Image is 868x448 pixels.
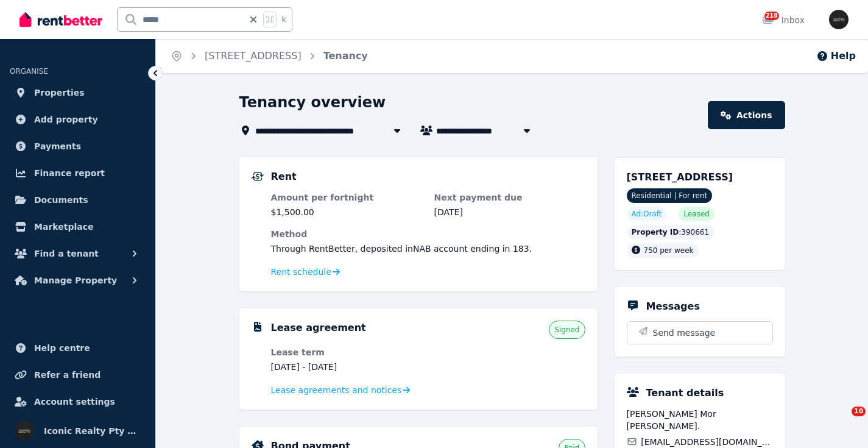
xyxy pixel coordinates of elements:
[10,268,146,293] button: Manage Property
[627,225,715,240] div: : 390661
[10,80,146,105] a: Properties
[827,407,856,436] iframe: Intercom live chat
[271,228,585,240] dt: Method
[10,107,146,132] a: Add property
[156,39,383,73] nav: Breadcrumb
[271,384,411,396] a: Lease agreements and notices
[205,50,302,62] a: [STREET_ADDRESS]
[653,327,716,339] span: Send message
[646,299,700,314] h5: Messages
[34,85,85,100] span: Properties
[252,172,264,181] img: Rental Payments
[34,341,90,355] span: Help centre
[852,407,866,416] span: 10
[271,266,340,278] a: Rent schedule
[10,67,48,76] span: ORGANISE
[271,321,366,335] h5: Lease agreement
[34,368,101,382] span: Refer a friend
[627,188,713,203] span: Residential | For rent
[281,15,286,24] span: k
[44,424,141,438] span: Iconic Realty Pty Ltd
[10,389,146,414] a: Account settings
[10,363,146,387] a: Refer a friend
[627,171,733,183] span: [STREET_ADDRESS]
[434,206,585,218] dd: [DATE]
[34,139,81,154] span: Payments
[34,394,115,409] span: Account settings
[271,346,422,358] dt: Lease term
[764,12,779,20] span: 218
[816,49,856,63] button: Help
[632,209,662,219] span: Ad: Draft
[271,384,402,396] span: Lease agreements and notices
[239,93,386,112] h1: Tenancy overview
[34,219,93,234] span: Marketplace
[632,227,679,237] span: Property ID
[271,191,422,204] dt: Amount per fortnight
[829,10,849,29] img: Iconic Realty Pty Ltd
[34,166,105,180] span: Finance report
[10,241,146,266] button: Find a tenant
[627,322,772,344] button: Send message
[644,246,694,255] span: 750 per week
[708,101,785,129] a: Actions
[271,244,532,254] span: Through RentBetter , deposited in NAB account ending in 183 .
[15,421,34,441] img: Iconic Realty Pty Ltd
[627,408,773,432] span: [PERSON_NAME] Mor [PERSON_NAME].
[10,161,146,185] a: Finance report
[34,273,117,288] span: Manage Property
[762,14,805,26] div: Inbox
[434,191,585,204] dt: Next payment due
[271,169,297,184] h5: Rent
[10,134,146,158] a: Payments
[10,188,146,212] a: Documents
[683,209,709,219] span: Leased
[271,266,331,278] span: Rent schedule
[34,193,88,207] span: Documents
[10,336,146,360] a: Help centre
[10,215,146,239] a: Marketplace
[271,361,422,373] dd: [DATE] - [DATE]
[271,206,422,218] dd: $1,500.00
[641,436,772,448] span: [EMAIL_ADDRESS][DOMAIN_NAME]
[34,112,98,127] span: Add property
[34,246,99,261] span: Find a tenant
[646,386,724,400] h5: Tenant details
[323,50,368,62] a: Tenancy
[554,325,579,335] span: Signed
[19,10,102,29] img: RentBetter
